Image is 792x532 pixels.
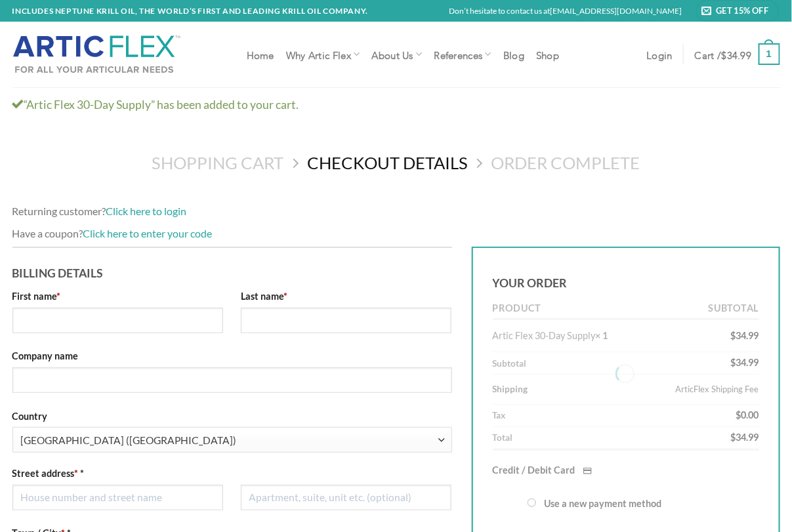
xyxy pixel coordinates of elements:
[12,427,452,453] span: Country
[3,96,790,114] div: “Artic Flex 30-Day Supply” has been added to your cart.
[241,289,452,304] label: Last name
[12,6,369,16] strong: INCLUDES NEPTUNE KRILL OIL, THE WORLD’S FIRST AND LEADING KRILL OIL COMPANY.
[12,466,224,481] label: Street address
[307,153,468,173] a: Checkout details
[12,289,224,304] label: First name
[646,43,673,66] a: Login
[372,41,423,67] a: About Us
[106,205,187,217] a: Click here to login
[241,485,452,510] input: Apartment, suite, unit etc. (optional)
[716,4,773,17] span: Get 15% Off
[695,34,780,75] a: Cart /$34.99 1
[286,41,360,67] a: Why Artic Flex
[57,291,61,302] abbr: required
[449,5,682,17] p: Don’t hesitate to contact us at
[722,52,727,57] span: $
[503,43,524,66] a: Blog
[12,225,780,242] div: Have a coupon?
[12,258,452,283] h3: Billing Details
[12,409,452,424] label: Country
[75,468,79,479] abbr: required
[12,203,780,220] div: Returning customer?
[434,41,492,67] a: References
[695,49,752,60] span: Cart /
[83,227,213,239] a: Click here to enter your code
[20,428,437,453] span: United States (US)
[646,49,673,60] span: Login
[12,348,452,363] label: Company name
[152,153,283,173] a: Shopping Cart
[247,43,274,66] a: Home
[759,43,780,65] strong: 1
[536,43,559,66] a: Shop
[722,52,752,57] bdi: 34.99
[550,6,682,16] a: [EMAIL_ADDRESS][DOMAIN_NAME]
[12,35,181,74] img: Artic Flex
[12,485,224,510] input: House number and street name
[283,291,287,302] abbr: required
[493,268,759,293] h3: Your order
[675,298,759,320] th: Subtotal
